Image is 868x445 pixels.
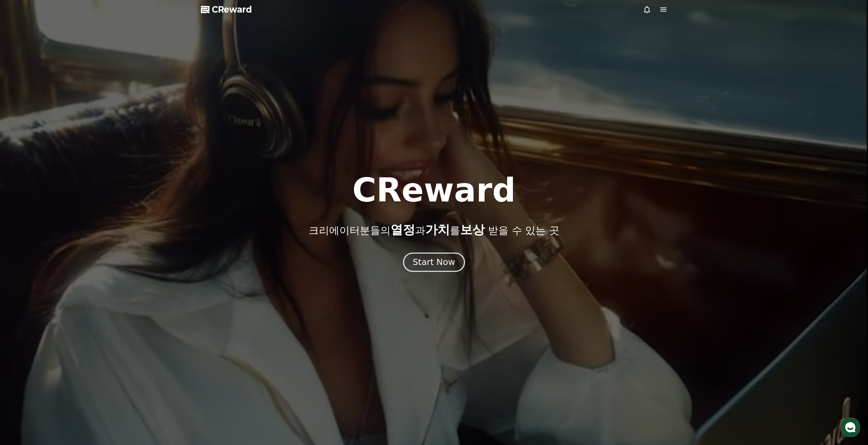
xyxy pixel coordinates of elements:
[21,226,26,232] span: 홈
[403,252,465,272] button: Start Now
[105,226,114,232] span: 설정
[45,216,88,233] a: 대화
[88,216,131,233] a: 설정
[404,260,464,266] a: Start Now
[62,227,71,232] span: 대화
[352,174,516,207] h1: CReward
[391,223,415,237] span: 열정
[201,4,252,15] a: CReward
[2,216,45,233] a: 홈
[460,223,485,237] span: 보상
[425,223,450,237] span: 가치
[212,4,252,15] span: CReward
[309,223,559,237] p: 크리에이터분들의 과 를 받을 수 있는 곳
[413,256,455,268] div: Start Now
